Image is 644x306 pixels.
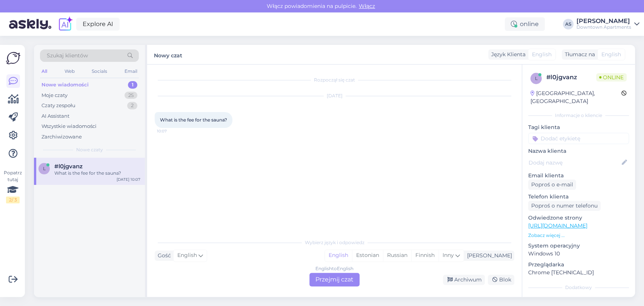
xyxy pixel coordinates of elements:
p: Zobacz więcej ... [528,232,629,239]
div: # l0jgvanz [546,73,596,82]
span: Szukaj klientów [47,52,88,60]
a: [URL][DOMAIN_NAME] [528,222,587,229]
span: Online [596,73,627,81]
input: Dodać etykietę [528,133,629,144]
div: Język Klienta [488,51,526,58]
div: Archiwum [443,275,485,285]
div: All [40,66,49,76]
span: Nowe czaty [76,146,103,153]
div: Gość [155,252,171,260]
div: [PERSON_NAME] [576,18,631,24]
p: System operacyjny [528,242,629,250]
div: AI Assistant [41,112,69,120]
p: Tagi klienta [528,123,629,131]
a: Explore AI [76,18,120,31]
div: Nowe wiadomości [41,81,89,89]
span: l [535,75,538,81]
p: Email klienta [528,172,629,180]
div: Przejmij czat [309,273,360,286]
div: Estonian [352,250,383,261]
span: Inny [443,252,454,258]
div: Dodatkowy [528,284,629,291]
div: Blok [488,275,514,285]
p: Telefon klienta [528,193,629,201]
img: explore-ai [57,16,73,32]
div: 1 [128,81,137,89]
div: Poproś o e-mail [528,180,576,190]
div: Poproś o numer telefonu [528,201,601,211]
div: AS [563,19,573,29]
div: Email [123,66,139,76]
div: Popatrz tutaj [6,169,20,203]
div: Finnish [411,250,438,261]
p: Chrome [TECHNICAL_ID] [528,269,629,277]
p: Notatki [528,295,629,303]
p: Nazwa klienta [528,147,629,155]
div: Downtown Apartments [576,24,631,30]
div: Czaty zespołu [41,102,75,109]
div: Wybierz język i odpowiedz [155,239,514,246]
div: Informacje o kliencie [528,112,629,119]
p: Windows 10 [528,250,629,258]
div: Wszystkie wiadomości [41,123,97,130]
span: English [177,251,197,260]
div: Web [63,66,76,76]
div: Russian [383,250,411,261]
div: [DATE] 10:07 [117,177,140,182]
span: English [532,51,552,58]
div: Socials [90,66,109,76]
div: online [505,17,545,31]
div: [GEOGRAPHIC_DATA], [GEOGRAPHIC_DATA] [530,89,621,105]
div: Rozpoczął się czat [155,77,514,83]
div: English [325,250,352,261]
div: Moje czaty [41,92,68,99]
p: Przeglądarka [528,261,629,269]
span: l [43,166,46,171]
div: What is the fee for the sauna? [54,170,140,177]
span: 10:07 [157,128,185,134]
label: Nowy czat [154,49,182,60]
span: What is the fee for the sauna? [160,117,227,123]
div: 2 / 3 [6,197,20,203]
div: 2 [127,102,137,109]
div: [DATE] [155,92,514,99]
div: Zarchiwizowane [41,133,82,141]
span: #l0jgvanz [54,163,83,170]
img: Askly Logo [6,51,20,65]
div: 25 [124,92,137,99]
div: Tłumacz na [562,51,595,58]
input: Dodaj nazwę [529,158,620,167]
span: English [601,51,621,58]
div: [PERSON_NAME] [464,252,512,260]
a: [PERSON_NAME]Downtown Apartments [576,18,639,30]
p: Odwiedzone strony [528,214,629,222]
div: English to English [315,265,354,272]
span: Włącz [357,3,377,9]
